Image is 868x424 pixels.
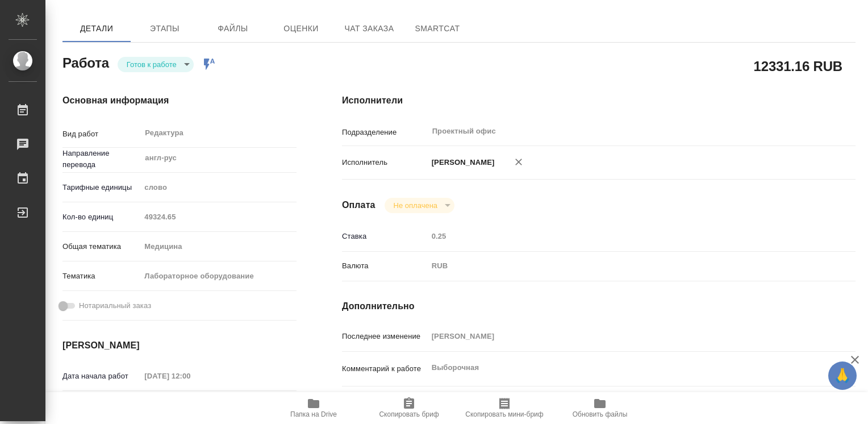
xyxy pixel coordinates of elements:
[361,392,457,424] button: Скопировать бриф
[118,57,194,72] div: Готов к работе
[62,148,140,171] p: Направление перевода
[573,410,628,418] span: Обновить файлы
[428,157,495,168] p: [PERSON_NAME]
[428,328,813,344] input: Пустое поле
[828,361,857,390] button: 🙏
[62,271,140,282] p: Тематика
[342,94,856,107] h4: Исполнители
[69,22,124,36] span: Детали
[79,300,151,311] span: Нотариальный заказ
[552,392,648,424] button: Обновить файлы
[342,300,856,313] h4: Дополнительно
[465,410,543,418] span: Скопировать мини-бриф
[410,22,465,36] span: SmartCat
[457,392,552,424] button: Скопировать мини-бриф
[62,211,140,223] p: Кол-во единиц
[266,392,361,424] button: Папка на Drive
[390,201,441,210] button: Не оплачена
[140,267,297,286] div: Лабораторное оборудование
[342,363,428,375] p: Комментарий к работе
[123,60,180,69] button: Готов к работе
[428,256,813,276] div: RUB
[342,127,428,138] p: Подразделение
[342,331,428,342] p: Последнее изменение
[506,149,531,174] button: Удалить исполнителя
[62,371,140,382] p: Дата начала работ
[62,128,140,140] p: Вид работ
[62,52,109,72] h2: Работа
[428,358,813,377] textarea: Выборочная
[140,237,297,256] div: Медицина
[342,157,428,168] p: Исполнитель
[428,228,813,244] input: Пустое поле
[342,231,428,242] p: Ставка
[140,178,297,197] div: слово
[140,368,240,384] input: Пустое поле
[62,94,297,107] h4: Основная информация
[290,410,337,418] span: Папка на Drive
[140,209,297,225] input: Пустое поле
[342,260,428,272] p: Валюта
[833,364,852,388] span: 🙏
[342,22,397,36] span: Чат заказа
[62,339,297,352] h4: [PERSON_NAME]
[385,198,454,213] div: Готов к работе
[137,22,192,36] span: Этапы
[206,22,260,36] span: Файлы
[62,241,140,252] p: Общая тематика
[274,22,328,36] span: Оценки
[342,198,375,212] h4: Оплата
[62,182,140,193] p: Тарифные единицы
[379,410,439,418] span: Скопировать бриф
[754,56,842,76] h2: 12331.16 RUB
